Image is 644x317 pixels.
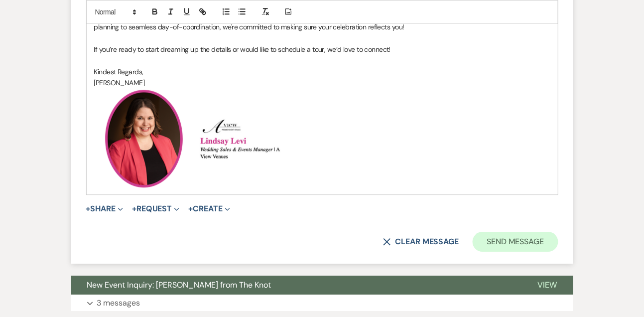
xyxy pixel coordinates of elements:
button: Create [188,205,230,213]
p: If you’re ready to start dreaming up the details or would like to schedule a tour, we’d love to c... [94,44,550,55]
button: Send Message [473,232,558,252]
button: Clear message [383,238,459,246]
span: + [86,205,91,213]
p: Kindest Regards, [94,66,550,77]
span: + [188,205,193,213]
p: [PERSON_NAME] [94,77,550,88]
span: New Event Inquiry: [PERSON_NAME] from The Knot [87,280,271,290]
button: 3 messages [71,295,573,312]
button: Request [132,205,179,213]
button: New Event Inquiry: [PERSON_NAME] from The Knot [71,276,522,295]
span: + [132,205,136,213]
button: View [522,276,573,295]
img: LL.png [94,89,194,188]
img: Screenshot 2024-08-29 at 1.39.12 PM.png [194,117,293,159]
p: 3 messages [97,297,140,310]
span: View [538,280,557,290]
button: Share [86,205,124,213]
